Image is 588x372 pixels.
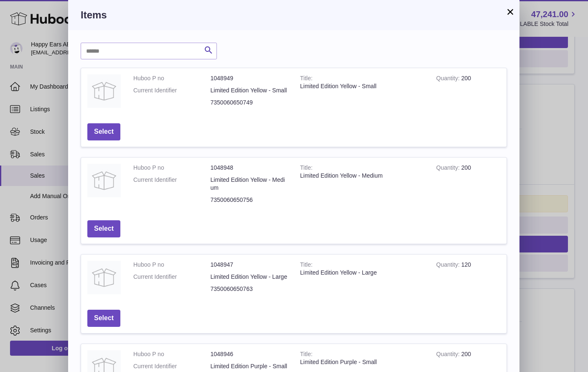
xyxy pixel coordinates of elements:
strong: Quantity [436,164,461,173]
button: Select [87,220,120,237]
div: Limited Edition Yellow - Small [300,82,424,90]
dd: 7350060650756 [211,196,288,204]
dt: Huboo P no [133,74,211,82]
dd: 7350060650763 [211,285,288,293]
img: Limited Edition Yellow - Small [87,74,121,108]
strong: Quantity [436,75,461,84]
dt: Huboo P no [133,261,211,269]
strong: Title [300,75,313,84]
h3: Items [81,8,507,22]
dt: Current Identifier [133,87,211,94]
dd: 1048949 [211,74,288,82]
td: 200 [430,158,507,214]
dd: Limited Edition Yellow - Large [211,273,288,281]
td: 200 [430,68,507,117]
strong: Title [300,261,313,270]
dd: 1048947 [211,261,288,269]
dt: Huboo P no [133,164,211,172]
div: Limited Edition Yellow - Large [300,269,424,277]
dt: Huboo P no [133,350,211,358]
dt: Current Identifier [133,176,211,192]
img: Limited Edition Yellow - Medium [87,164,121,197]
button: Select [87,310,120,327]
dd: Limited Edition Yellow - Medium [211,176,288,192]
button: Select [87,123,120,140]
strong: Title [300,164,313,173]
strong: Title [300,351,313,359]
td: 120 [430,255,507,303]
dd: 7350060650749 [211,99,288,107]
strong: Quantity [436,351,461,359]
img: Limited Edition Yellow - Large [87,261,121,294]
dt: Current Identifier [133,273,211,281]
dd: Limited Edition Yellow - Small [211,87,288,94]
dd: Limited Edition Purple - Small [211,362,288,370]
dt: Current Identifier [133,362,211,370]
button: × [505,7,515,17]
div: Limited Edition Yellow - Medium [300,172,424,180]
div: Limited Edition Purple - Small [300,358,424,366]
strong: Quantity [436,261,461,270]
dd: 1048948 [211,164,288,172]
dd: 1048946 [211,350,288,358]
